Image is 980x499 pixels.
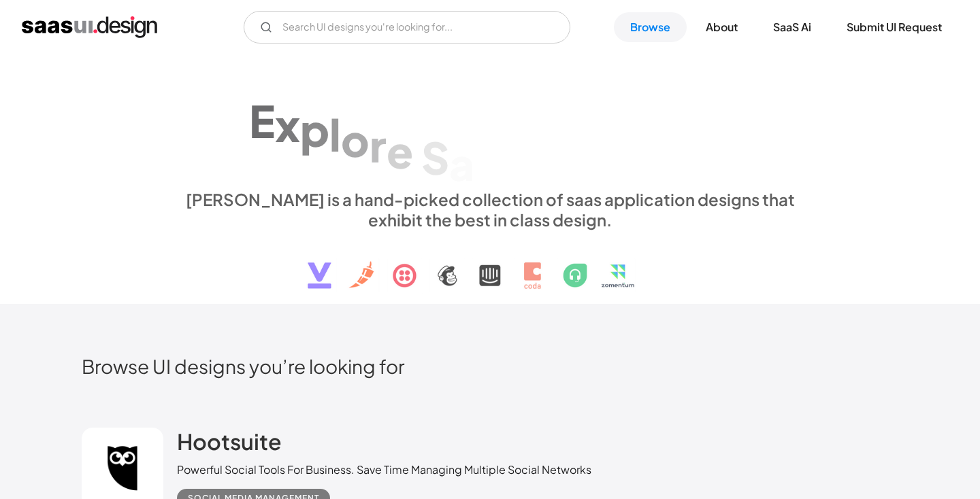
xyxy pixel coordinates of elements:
[177,428,282,462] a: Hootsuite
[284,230,696,300] img: text, icon, saas logo
[421,131,449,184] div: S
[757,12,828,42] a: SaaS Ai
[300,103,329,156] div: p
[449,138,474,190] div: a
[177,428,282,455] h2: Hootsuite
[177,462,591,478] div: Powerful Social Tools For Business. Save Time Managing Multiple Social Networks
[387,125,413,177] div: e
[22,16,157,38] a: home
[275,99,300,151] div: x
[244,11,570,44] form: Email Form
[82,354,898,378] h2: Browse UI designs you’re looking for
[370,119,387,171] div: r
[329,108,341,160] div: l
[689,12,754,42] a: About
[244,11,570,44] input: Search UI designs you're looking for...
[177,189,803,230] div: [PERSON_NAME] is a hand-picked collection of saas application designs that exhibit the best in cl...
[341,114,370,166] div: o
[177,71,803,175] h1: Explore SaaS UI design patterns & interactions.
[249,94,275,147] div: E
[830,12,958,42] a: Submit UI Request
[614,12,687,42] a: Browse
